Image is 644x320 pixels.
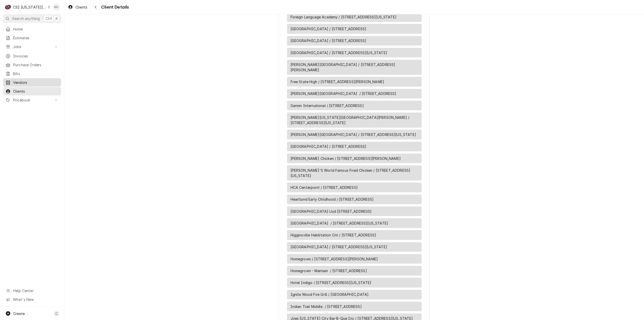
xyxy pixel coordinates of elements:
span: HCA Centerpoint / [STREET_ADDRESS] [291,185,358,190]
div: Service Location [287,278,422,288]
a: Vendors [3,78,61,87]
span: [PERSON_NAME][GEOGRAPHIC_DATA] / [STREET_ADDRESS] [291,91,396,96]
span: Estimates [13,35,59,41]
span: Free State High / [STREET_ADDRESS][PERSON_NAME] [291,79,384,84]
div: KH [53,4,60,11]
button: Navigate back [92,3,100,11]
span: [GEOGRAPHIC_DATA] / [STREET_ADDRESS][US_STATE] [291,221,388,226]
span: What's New [13,297,58,302]
div: Service Location [287,36,422,46]
span: [PERSON_NAME][GEOGRAPHIC_DATA] / [STREET_ADDRESS][PERSON_NAME] [291,62,418,73]
div: Service Location [287,242,422,252]
div: Service Location [287,60,422,75]
div: Kelsey Hetlage's Avatar [53,4,60,11]
span: Help Center [13,288,58,293]
a: Go to Pricebook [3,96,61,104]
span: Invoices [13,53,59,59]
span: Ignite Wood Fire Grill / [GEOGRAPHIC_DATA] [291,292,369,297]
span: Pricebook [13,97,51,103]
div: Service Location [287,101,422,111]
span: Homegrown / [STREET_ADDRESS][PERSON_NAME] [291,256,378,262]
span: [PERSON_NAME]'S World Famous Fried Chicken / [STREET_ADDRESS][US_STATE] [291,168,418,178]
div: Service Location [287,24,422,34]
span: [PERSON_NAME] Chicken / [STREET_ADDRESS][PERSON_NAME] [291,156,401,161]
span: Clients [13,89,59,94]
a: Invoices [3,52,61,60]
a: Home [3,25,61,33]
div: CSI Kansas City's Avatar [5,4,12,11]
div: Service Location [287,77,422,87]
span: [PERSON_NAME][US_STATE][GEOGRAPHIC_DATA][PERSON_NAME] / [STREET_ADDRESS][US_STATE] [291,115,418,125]
a: Bills [3,69,61,78]
div: Service Location [287,218,422,228]
span: Create [13,311,25,316]
span: [GEOGRAPHIC_DATA] Usd [STREET_ADDRESS] [291,209,372,214]
div: Service Location [287,89,422,99]
span: [GEOGRAPHIC_DATA] / [STREET_ADDRESS] [291,144,367,149]
div: Service Location [287,266,422,276]
div: C [5,4,12,11]
div: Service Location [287,230,422,240]
span: [GEOGRAPHIC_DATA] / [STREET_ADDRESS] [291,26,367,31]
div: Service Location [287,130,422,139]
div: Service Location [287,254,422,264]
span: Jobs [13,44,51,49]
span: Search anything [12,16,40,21]
a: Clients [66,3,89,11]
span: Higginsville Habilitation Cnt / [STREET_ADDRESS] [291,232,376,238]
span: Hotel Indigo / [STREET_ADDRESS][US_STATE] [291,280,372,285]
span: Clients [75,5,87,10]
div: Service Location [287,183,422,192]
span: [GEOGRAPHIC_DATA] / [STREET_ADDRESS][US_STATE] [291,244,387,250]
span: K [56,16,58,21]
span: Purchase Orders [13,62,59,67]
span: C [55,311,58,316]
a: Go to Help Center [3,287,61,295]
span: Ctrl [46,16,52,21]
div: Service Location [287,290,422,300]
div: Service Location [287,113,422,128]
span: Homegrown - Merriam / [STREET_ADDRESS] [291,268,367,273]
span: Vendors [13,80,59,85]
span: Bills [13,71,59,76]
div: Service Location [287,12,422,22]
span: Client Details [100,4,129,11]
span: Heartland Early Childhood / [STREET_ADDRESS] [291,197,374,202]
span: [PERSON_NAME][GEOGRAPHIC_DATA] / [STREET_ADDRESS][US_STATE] [291,132,416,137]
span: Home [13,26,59,32]
button: Search anythingCtrlK [3,14,61,23]
div: Service Location [287,48,422,58]
a: Purchase Orders [3,61,61,69]
a: Go to What's New [3,295,61,304]
span: [GEOGRAPHIC_DATA] / [STREET_ADDRESS] [291,38,367,43]
div: Service Location [287,206,422,216]
a: Clients [3,87,61,95]
div: Service Location [287,142,422,152]
div: Service Location [287,302,422,311]
a: Go to Jobs [3,43,61,51]
div: Service Location [287,195,422,204]
span: Garmin International / [STREET_ADDRESS] [291,103,364,108]
div: Service Location [287,154,422,163]
span: Indian Trail Middle / [STREET_ADDRESS] [291,304,362,309]
span: [GEOGRAPHIC_DATA] / [STREET_ADDRESS][US_STATE] [291,50,387,55]
div: CSI [US_STATE][GEOGRAPHIC_DATA] [13,5,46,10]
a: Estimates [3,34,61,42]
span: Foreign Language Academy / [STREET_ADDRESS][US_STATE] [291,14,396,20]
div: Service Location [287,165,422,181]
